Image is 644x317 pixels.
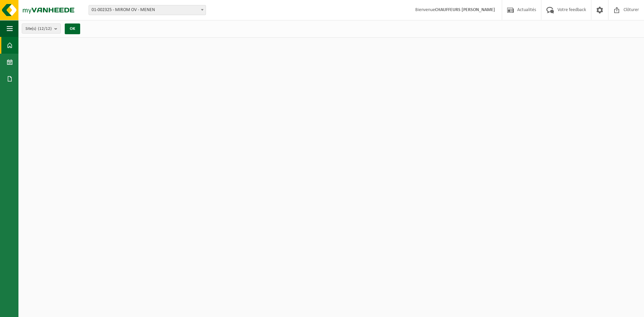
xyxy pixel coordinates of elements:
[38,27,52,31] count: (12/12)
[25,24,52,34] span: Site(s)
[22,23,61,34] button: Site(s)(12/12)
[435,7,495,12] strong: CHAUFFEURS [PERSON_NAME]
[89,5,206,15] span: 01-002325 - MIROM OV - MENEN
[65,23,80,34] button: OK
[89,5,206,15] span: 01-002325 - MIROM OV - MENEN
